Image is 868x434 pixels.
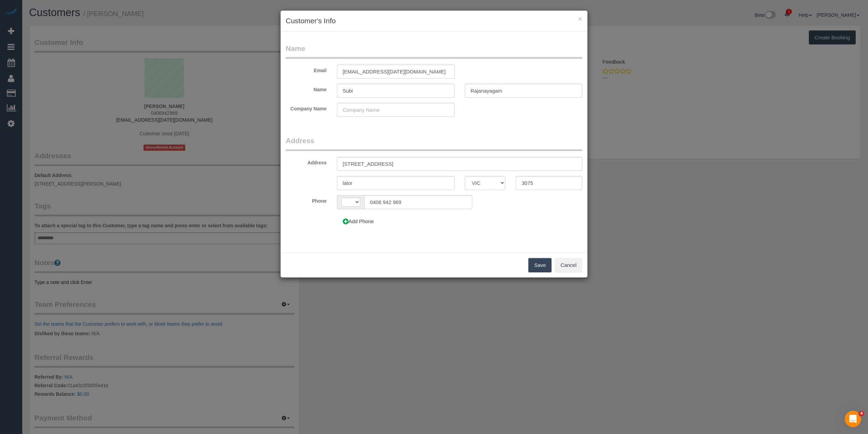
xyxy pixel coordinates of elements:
[281,195,332,204] label: Phone
[281,157,332,166] label: Address
[281,65,332,74] label: Email
[364,195,472,209] input: Phone
[281,11,587,277] sui-modal: Customer's Info
[516,176,582,190] input: Zip Code
[281,103,332,112] label: Company Name
[337,214,380,229] button: Add Phone
[859,411,864,416] span: 4
[528,258,552,272] button: Save
[845,411,861,427] iframe: Intercom live chat
[337,84,455,98] input: First Name
[286,43,582,59] legend: Name
[281,84,332,93] label: Name
[337,103,455,117] input: Company Name
[465,84,582,98] input: Last Name
[337,176,455,190] input: City
[286,136,582,151] legend: Address
[286,16,582,26] h3: Customer's Info
[555,258,582,272] button: Cancel
[578,15,582,22] button: ×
